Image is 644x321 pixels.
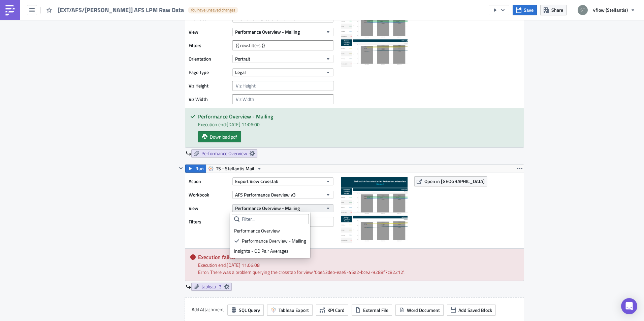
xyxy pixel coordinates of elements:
[58,6,185,14] span: [EXT/AFS/[PERSON_NAME]] AFS LPM Raw Data
[195,165,204,173] span: Run
[189,203,229,213] label: View
[232,68,333,76] button: Legal
[340,176,408,244] img: View Image
[540,5,567,15] button: Share
[407,307,440,314] span: Word Document
[191,283,232,291] a: tableau_3
[198,269,519,276] div: Error: There was a problem querying the crosstab for view '0be43deb-eae5-45a2-bce2-9288f7c82212'.
[234,227,306,234] div: Performance Overview
[5,5,15,15] img: PushMetrics
[414,176,487,186] button: Open in [GEOGRAPHIC_DATA]
[198,114,519,119] h5: Performance Overview - Mailing
[189,40,229,50] label: Filters
[189,27,229,37] label: View
[235,28,300,35] span: Performance Overview - Mailing
[177,164,185,172] button: Hide content
[198,131,241,142] a: Download pdf
[395,305,444,316] button: Word Document
[189,176,229,186] label: Action
[189,81,229,91] label: Viz Height
[234,248,306,254] div: Insights - OD Pair Averages
[621,298,637,314] div: Open Intercom Messenger
[242,238,306,244] div: Performance Overview - Mailing
[189,54,229,64] label: Orientation
[239,307,260,314] span: SQL Query
[189,217,229,227] label: Filters
[191,7,235,13] span: You have unsaved changes
[198,121,519,128] div: Execution end: [DATE] 11:06:00
[232,191,333,199] button: AFS Performance Overview v3
[235,55,250,62] span: Portrait
[327,307,345,314] span: KPI Card
[192,305,224,315] label: Add Attachment
[513,5,537,15] button: Save
[232,81,333,91] input: Viz Height
[201,284,222,290] span: tableau_3
[3,3,322,46] body: Rich Text Area. Press ALT-0 for help.
[13,3,43,8] a: {{ row.filters }},
[189,94,229,104] label: Viz Width
[316,305,348,316] button: KPI Card
[232,94,333,104] input: Viz Width
[447,305,496,316] button: Add Saved Block
[189,190,229,200] label: Workbook
[458,307,492,314] span: Add Saved Block
[189,67,229,77] label: Page Type
[524,6,534,13] span: Save
[232,40,333,50] input: Filter1=Value1&...
[227,305,264,316] button: SQL Query
[363,307,388,314] span: External File
[232,28,333,36] button: Performance Overview - Mailing
[235,69,246,76] span: Legal
[352,305,392,316] button: External File
[232,177,333,185] button: Export View Crosstab
[232,204,333,212] button: Performance Overview - Mailing
[279,307,309,314] span: Tableau Export
[235,178,279,185] span: Export View Crosstab
[232,55,333,63] button: Portrait
[210,133,237,140] span: Download pdf
[232,214,309,224] input: Filter...
[235,205,300,212] span: Performance Overview - Mailing
[191,149,257,157] a: Performance Overview
[267,305,313,316] button: Tableau Export
[424,178,485,185] span: Open in [GEOGRAPHIC_DATA]
[198,254,519,260] h5: Execution failed
[3,3,308,46] span: Dear Please find attached the overview of your performance as well as compliance for the last 6 w...
[216,165,254,173] span: TS - Stellantis Mail
[206,165,264,173] button: TS - Stellantis Mail
[201,150,247,156] span: Performance Overview
[577,4,588,16] img: Avatar
[198,261,519,269] div: Execution end: [DATE] 11:06:08
[185,165,206,173] button: Run
[551,6,563,13] span: Share
[574,3,639,17] button: 4flow (Stellantis)
[235,191,296,198] span: AFS Performance Overview v3
[593,6,628,13] span: 4flow (Stellantis)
